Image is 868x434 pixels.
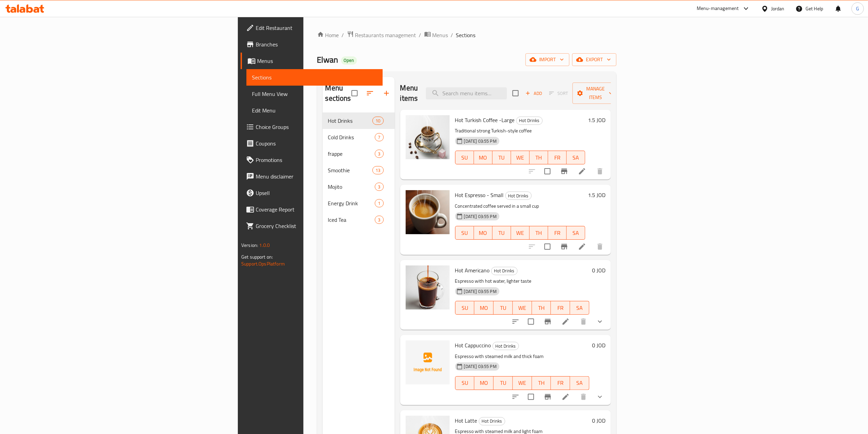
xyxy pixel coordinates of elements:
a: Sections [246,69,383,86]
div: items [372,166,383,174]
span: MO [477,378,491,388]
button: WE [511,226,530,240]
span: Menu disclaimer [256,172,377,181]
span: Sort sections [362,85,378,101]
button: MO [474,226,493,240]
h6: 1.5 JOD [588,190,605,200]
a: Branches [241,36,383,53]
span: Coverage Report [256,205,377,214]
button: Add section [378,85,395,101]
a: Support.OpsPlatform [241,259,285,268]
span: Hot Espresso - Small [455,190,504,200]
div: Hot Drinks [505,192,532,200]
span: Hot Drinks [506,192,531,200]
button: WE [511,151,530,164]
div: Hot Drinks [328,117,373,125]
a: Coupons [241,135,383,152]
span: WE [516,303,529,313]
div: Energy Drink1 [323,195,395,211]
span: MO [477,303,491,313]
span: Select to update [524,314,538,329]
span: Version: [241,241,258,250]
span: Hot Turkish Coffee -Large [455,115,515,125]
span: Hot Latte [455,415,477,426]
img: Hot Espresso - Small [406,190,450,234]
span: Menus [432,31,448,39]
span: SA [573,378,587,388]
div: items [375,199,383,207]
span: 3 [375,184,383,190]
p: Espresso with hot water, lighter taste [455,277,589,285]
span: Select section [508,86,523,100]
p: Concentrated coffee served in a small cup [455,202,585,210]
button: Branch-specific-item [556,238,572,255]
span: Hot Drinks [479,417,505,425]
a: Promotions [241,152,383,168]
span: Branches [256,40,377,48]
span: Promotions [256,156,377,164]
span: SU [458,153,471,163]
button: SA [570,376,589,390]
span: export [578,55,611,64]
span: Get support on: [241,252,273,261]
a: Edit menu item [562,393,570,401]
button: TU [493,151,511,164]
span: Smoothie [328,166,373,174]
div: items [375,216,383,224]
button: delete [592,238,608,255]
div: items [375,133,383,141]
span: Choice Groups [256,123,377,131]
span: MO [477,153,490,163]
span: Edit Restaurant [256,24,377,32]
a: Menus [241,53,383,69]
span: 13 [373,167,383,174]
img: Hot Cappuccino [406,340,450,384]
h6: 0 JOD [592,416,605,425]
button: TU [494,376,513,390]
div: Energy Drink [328,199,375,207]
a: Edit menu item [578,242,586,251]
p: Traditional strong Turkish-style coffee [455,127,585,135]
span: Full Menu View [252,90,377,98]
span: Menus [257,57,377,65]
span: Hot Americano [455,265,490,275]
button: TH [530,151,548,164]
img: Hot Turkish Coffee -Large [406,115,450,159]
span: Hot Cappuccino [455,340,491,350]
span: Manage items [578,85,613,102]
span: 1.0.0 [259,241,270,250]
span: 7 [375,134,383,141]
span: Select to update [540,164,555,178]
span: Upsell [256,189,377,197]
button: export [572,53,616,66]
button: TH [532,376,551,390]
a: Coverage Report [241,201,383,218]
a: Edit Menu [246,102,383,119]
span: Sections [252,73,377,82]
span: 1 [375,200,383,207]
span: TU [495,228,508,238]
span: FR [554,303,567,313]
h6: 1.5 JOD [588,115,605,125]
a: Edit menu item [578,167,586,175]
button: show more [592,389,608,405]
h2: Menu items [400,83,418,104]
span: [DATE] 03:55 PM [461,363,499,370]
h6: 0 JOD [592,265,605,275]
span: TH [532,228,545,238]
span: [DATE] 03:55 PM [461,138,499,144]
button: WE [513,376,532,390]
button: sort-choices [507,313,524,330]
div: Cold Drinks [328,133,375,141]
span: SA [569,153,582,163]
button: MO [474,151,493,164]
span: TU [496,378,510,388]
span: FR [551,153,564,163]
button: show more [592,313,608,330]
div: Hot Drinks [516,117,543,125]
span: [DATE] 03:55 PM [461,288,499,295]
span: Add [524,89,543,97]
div: Hot Drinks [493,342,519,350]
button: delete [575,389,592,405]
